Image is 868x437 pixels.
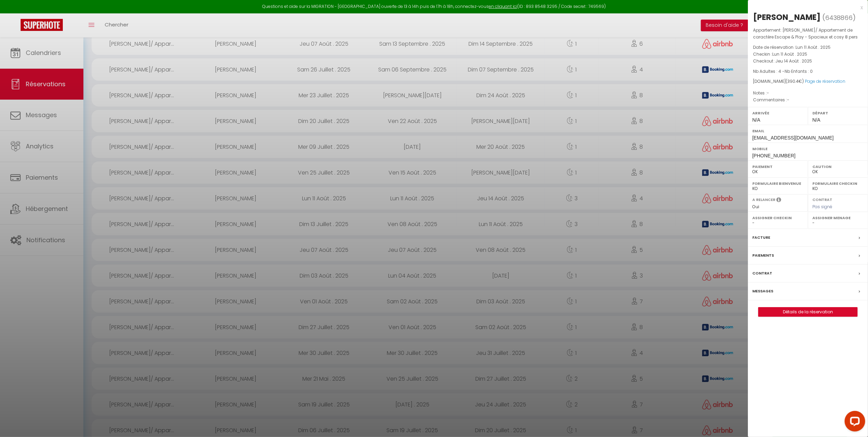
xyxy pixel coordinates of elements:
[785,68,813,74] span: Nb Enfants : 0
[752,234,770,241] label: Facture
[775,58,812,64] span: Jeu 14 Août . 2025
[758,307,858,317] button: Détails de la réservation
[812,180,864,187] label: Formulaire Checkin
[752,117,760,123] span: N/A
[767,90,769,96] span: -
[753,12,821,23] div: [PERSON_NAME]
[752,135,834,141] span: [EMAIL_ADDRESS][DOMAIN_NAME]
[752,110,803,116] label: Arrivée
[752,163,803,170] label: Paiement
[812,163,864,170] label: Caution
[812,214,864,221] label: Assigner Menage
[753,27,863,41] p: Appartement :
[825,13,853,22] span: 6438866
[759,307,857,316] a: Détails de la réservation
[776,197,781,204] i: Sélectionner OUI si vous souhaiter envoyer les séquences de messages post-checkout
[812,110,864,116] label: Départ
[772,51,807,57] span: Lun 11 Août . 2025
[812,197,832,201] label: Contrat
[753,27,858,40] span: [PERSON_NAME]/ Appartement de caractère Escape & Play - Spacieux et cosy 8 pers
[753,51,863,58] p: Checkin :
[812,204,832,210] span: Pas signé
[753,68,813,74] span: Nb Adultes : 4 -
[748,3,863,12] div: x
[796,44,831,50] span: Lun 11 Août . 2025
[752,270,772,277] label: Contrat
[753,97,863,103] p: Commentaires :
[752,153,796,158] span: [PHONE_NUMBER]
[752,180,803,187] label: Formulaire Bienvenue
[787,97,789,103] span: -
[752,127,864,134] label: Email
[752,252,774,259] label: Paiements
[752,288,773,295] label: Messages
[822,13,856,22] span: ( )
[752,197,775,203] label: A relancer
[753,58,863,65] p: Checkout :
[753,44,863,51] p: Date de réservation :
[805,78,845,84] a: Page de réservation
[753,78,863,85] div: [DOMAIN_NAME]
[752,145,864,152] label: Mobile
[786,78,804,84] span: ( €)
[753,90,863,97] p: Notes :
[752,214,803,221] label: Assigner Checkin
[787,78,799,84] span: 390.4
[812,117,820,123] span: N/A
[839,408,868,437] iframe: LiveChat chat widget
